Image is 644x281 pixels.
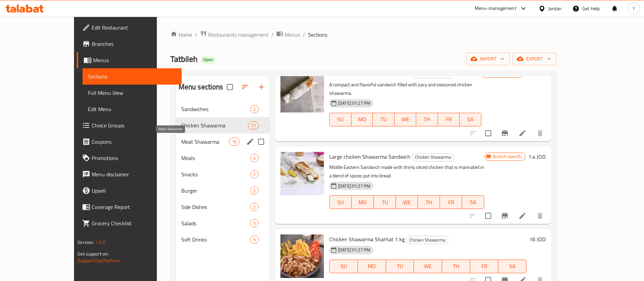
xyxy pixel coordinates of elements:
a: Coupons [77,134,182,150]
span: TH [419,115,435,124]
span: Tatbileh [170,51,198,67]
span: Menus [93,56,176,64]
img: Chicken Shawarma Sharhat 1 kg [280,234,324,278]
a: Choice Groups [77,117,182,134]
span: Select to update [481,209,495,223]
span: Full Menu View [88,89,176,97]
button: FR [440,195,462,209]
span: 4 [251,155,258,161]
span: Select all sections [223,80,237,94]
span: Snacks [181,170,250,178]
span: export [518,55,551,63]
button: WE [396,195,418,209]
button: Branch-specific-item [497,125,513,141]
h6: 1.4 JOD [528,152,546,161]
span: MO [354,197,371,207]
div: items [250,187,259,195]
span: Soft Drinks [181,235,250,244]
span: MO [361,261,383,271]
span: 5 [251,236,258,243]
div: Chicken Shawarma [412,153,454,161]
span: Meat Shawarma [181,138,229,146]
button: MO [351,113,373,126]
span: Large chicken Shawarma Sandwich [329,152,410,162]
div: Side Dishes2 [176,199,270,215]
div: Meals4 [176,150,270,166]
button: TU [373,113,394,126]
div: Open [200,56,216,64]
span: FR [441,115,457,124]
a: Restaurants management [200,30,269,39]
span: Branches [92,40,176,48]
a: Menu disclaimer [77,166,182,182]
span: Menus [284,31,300,39]
span: Sort sections [237,79,253,95]
a: Support.OpsPlatform [77,256,121,265]
a: Menus [77,52,182,68]
div: Soft Drinks5 [176,231,270,248]
a: Menus [276,30,300,39]
a: Sections [82,68,182,85]
button: import [466,53,510,65]
div: items [250,154,259,162]
nav: breadcrumb [170,30,556,39]
button: TH [416,113,438,126]
a: Coverage Report [77,199,182,215]
span: 2 [251,188,258,194]
button: FR [438,113,460,126]
span: Version: [77,238,94,247]
h6: 16 JOD [529,234,546,244]
span: 5 [251,220,258,227]
button: Add section [253,79,270,95]
span: Sandwiches [181,105,250,113]
p: Middle Eastern Sandwich made with thinly sliced chicken that is marinated in a blend of spices pu... [329,163,484,180]
button: TU [374,195,396,209]
span: TU [375,115,392,124]
button: SA [498,260,527,273]
a: Edit Restaurant [77,19,182,36]
button: FR [470,260,498,273]
div: Burger [181,187,250,195]
button: SU [329,260,358,273]
div: items [229,138,240,146]
span: SU [332,197,349,207]
div: Chicken Shawarma [406,236,448,244]
h2: Menu sections [179,82,223,92]
div: Snacks7 [176,166,270,182]
span: SA [465,197,481,207]
div: Sandwiches2 [176,101,270,117]
span: 7 [251,171,258,178]
button: delete [532,125,548,141]
span: [DATE] 01:27 PM [335,183,373,189]
li: / [195,31,197,39]
span: Upsell [92,187,176,195]
span: SU [332,261,355,271]
span: Choice Groups [92,121,176,129]
span: WE [397,115,413,124]
span: Chicken Shawarma Sharhat 1 kg [329,234,405,244]
span: 11 [248,122,258,129]
span: SA [501,261,524,271]
img: Small chicken Shawarma Sandwich [280,69,324,112]
img: Large chicken Shawarma Sandwich [280,152,324,195]
div: Menu-management [475,4,516,13]
span: WE [417,261,439,271]
div: items [250,235,259,244]
span: 1.0.0 [95,238,106,247]
a: Full Menu View [82,85,182,101]
span: 10 [229,139,239,145]
span: Side Dishes [181,203,250,211]
span: Chicken Shawarma [406,236,448,244]
div: Salads5 [176,215,270,231]
a: Promotions [77,150,182,166]
button: WE [414,260,442,273]
span: 2 [251,204,258,210]
a: Branches [77,36,182,52]
span: Edit Restaurant [92,23,176,32]
button: delete [532,208,548,224]
span: SU [332,115,349,124]
span: FR [443,197,459,207]
a: Edit menu item [518,212,527,220]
